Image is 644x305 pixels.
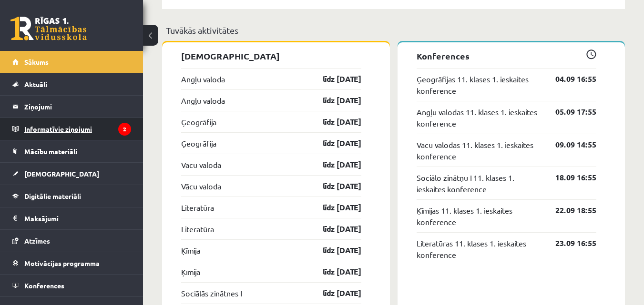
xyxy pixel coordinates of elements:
a: 18.09 16:55 [541,172,596,183]
a: līdz [DATE] [306,287,361,299]
a: Literatūra [181,223,214,235]
a: Sociālo zinātņu I 11. klases 1. ieskaites konference [417,172,542,195]
a: Konferences [12,275,131,296]
a: Ģeogrāfija [181,138,216,149]
p: Tuvākās aktivitātes [166,24,621,37]
a: Ziņojumi [12,96,131,118]
span: Atzīmes [24,236,50,245]
a: Ķīmija [181,245,200,256]
span: Sākums [24,58,49,66]
span: Motivācijas programma [24,259,100,267]
a: Atzīmes [12,230,131,252]
a: līdz [DATE] [306,202,361,213]
a: līdz [DATE] [306,180,361,192]
a: 09.09 14:55 [541,139,596,150]
a: Vācu valodas 11. klases 1. ieskaites konference [417,139,542,162]
a: Angļu valoda [181,73,225,85]
span: Aktuāli [24,80,47,89]
legend: Maksājumi [24,207,131,229]
a: 05.09 17:55 [541,106,596,118]
a: līdz [DATE] [306,95,361,106]
a: līdz [DATE] [306,159,361,170]
a: līdz [DATE] [306,73,361,85]
a: Ķīmija [181,266,200,277]
a: Literatūra [181,202,214,213]
a: Sākums [12,51,131,73]
span: [DEMOGRAPHIC_DATA] [24,169,99,178]
a: Aktuāli [12,73,131,95]
p: Konferences [417,49,597,62]
a: līdz [DATE] [306,138,361,149]
i: 2 [118,123,131,136]
a: Angļu valodas 11. klases 1. ieskaites konference [417,106,542,129]
a: 22.09 18:55 [541,205,596,216]
a: Angļu valoda [181,95,225,106]
a: 04.09 16:55 [541,73,596,85]
a: Ģeogrāfija [181,116,216,128]
span: Digitālie materiāli [24,192,81,200]
a: Ģeogrāfijas 11. klases 1. ieskaites konference [417,73,542,96]
a: līdz [DATE] [306,245,361,256]
a: Maksājumi [12,207,131,229]
a: Ķīmijas 11. klases 1. ieskaites konference [417,205,542,227]
a: Mācību materiāli [12,140,131,162]
a: Sociālās zinātnes I [181,287,242,299]
span: Mācību materiāli [24,147,77,156]
a: līdz [DATE] [306,266,361,277]
a: Literatūras 11. klases 1. ieskaites konference [417,237,542,260]
a: līdz [DATE] [306,116,361,128]
p: [DEMOGRAPHIC_DATA] [181,49,361,62]
a: Vācu valoda [181,180,221,192]
span: Konferences [24,281,64,290]
a: [DEMOGRAPHIC_DATA] [12,163,131,185]
legend: Ziņojumi [24,96,131,118]
a: līdz [DATE] [306,223,361,235]
a: Digitālie materiāli [12,185,131,207]
legend: Informatīvie ziņojumi [24,118,131,140]
a: Vācu valoda [181,159,221,170]
a: 23.09 16:55 [541,237,596,249]
a: Motivācijas programma [12,252,131,274]
a: Informatīvie ziņojumi2 [12,118,131,140]
a: Rīgas 1. Tālmācības vidusskola [10,17,87,40]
